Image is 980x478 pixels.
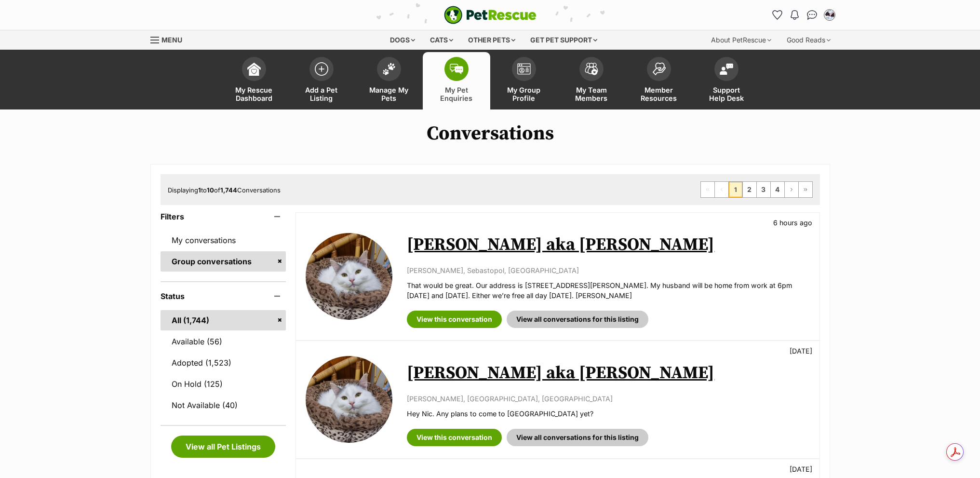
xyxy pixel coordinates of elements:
[637,86,681,102] span: Member Resources
[168,186,281,194] span: Displaying to of Conversations
[161,292,286,300] header: Status
[705,86,748,102] span: Support Help Desk
[701,182,714,197] span: First page
[315,62,328,76] img: add-pet-listing-icon-0afa8454b4691262ce3f59096e99ab1cd57d4a30225e0717b998d2c9b9846f56.svg
[247,62,261,76] img: dashboard-icon-eb2f2d2d3e046f16d808141f083e7271f6b2e854fb5c12c21221c1fb7104beca.svg
[780,30,837,50] div: Good Reads
[502,86,546,102] span: My Group Profile
[161,212,286,221] header: Filters
[790,464,812,474] p: [DATE]
[700,181,813,198] nav: Pagination
[407,362,714,384] a: [PERSON_NAME] aka [PERSON_NAME]
[790,346,812,356] p: [DATE]
[435,86,478,102] span: My Pet Enquiries
[770,7,785,23] a: Favourites
[807,10,817,20] img: chat-41dd97257d64d25036548639549fe6c8038ab92f7586957e7f3b1b290dea8141.svg
[570,86,613,102] span: My Team Members
[729,182,742,197] span: Page 1
[288,52,355,109] a: Add a Pet Listing
[704,30,778,50] div: About PetRescue
[720,63,733,75] img: help-desk-icon-fdf02630f3aa405de69fd3d07c3f3aa587a6932b1a1747fa1d2bba05be0121f9.svg
[382,63,396,75] img: manage-my-pets-icon-02211641906a0b7f246fdf0571729dbe1e7629f14944591b6c1af311fb30b64b.svg
[771,182,784,197] a: Page 4
[220,52,288,109] a: My Rescue Dashboard
[407,234,714,256] a: [PERSON_NAME] aka [PERSON_NAME]
[161,36,182,44] span: Menu
[743,182,756,197] a: Page 2
[161,395,286,415] a: Not Available (40)
[825,10,834,20] img: catherine blew profile pic
[444,6,537,24] a: PetRescue
[306,233,392,320] img: Jamilla aka Milla
[367,86,411,102] span: Manage My Pets
[150,30,189,48] a: Menu
[693,52,760,109] a: Support Help Desk
[461,30,522,50] div: Other pets
[625,52,693,109] a: Member Resources
[161,331,286,352] a: Available (56)
[822,7,837,23] button: My account
[791,10,798,20] img: notifications-46538b983faf8c2785f20acdc204bb7945ddae34d4c08c2a6579f10ce5e182be.svg
[517,63,531,75] img: group-profile-icon-3fa3cf56718a62981997c0bc7e787c4b2cf8bcc04b72c1350f741eb67cf2f40e.svg
[490,52,558,109] a: My Group Profile
[161,310,286,330] a: All (1,744)
[407,429,502,446] a: View this conversation
[785,182,798,197] a: Next page
[423,30,460,50] div: Cats
[757,182,770,197] a: Page 3
[161,251,286,272] a: Group conversations
[407,394,809,404] p: [PERSON_NAME], [GEOGRAPHIC_DATA], [GEOGRAPHIC_DATA]
[300,86,343,102] span: Add a Pet Listing
[161,353,286,373] a: Adopted (1,523)
[161,374,286,394] a: On Hold (125)
[407,280,809,301] p: That would be great. Our address is [STREET_ADDRESS][PERSON_NAME]. My husband will be home from w...
[198,186,201,194] strong: 1
[171,436,275,458] a: View all Pet Listings
[652,62,666,75] img: member-resources-icon-8e73f808a243e03378d46382f2149f9095a855e16c252ad45f914b54edf8863c.svg
[355,52,423,109] a: Manage My Pets
[715,182,728,197] span: Previous page
[805,7,820,23] a: Conversations
[220,186,237,194] strong: 1,744
[799,182,812,197] a: Last page
[558,52,625,109] a: My Team Members
[383,30,422,50] div: Dogs
[507,311,648,328] a: View all conversations for this listing
[770,7,837,23] ul: Account quick links
[232,86,276,102] span: My Rescue Dashboard
[407,265,809,275] p: [PERSON_NAME], Sebastopol, [GEOGRAPHIC_DATA]
[161,230,286,250] a: My conversations
[207,186,214,194] strong: 10
[423,52,490,109] a: My Pet Enquiries
[507,429,648,446] a: View all conversations for this listing
[524,30,604,50] div: Get pet support
[773,218,812,228] p: 6 hours ago
[585,63,598,75] img: team-members-icon-5396bd8760b3fe7c0b43da4ab00e1e3bb1a5d9ba89233759b79545d2d3fc5d0d.svg
[450,64,463,74] img: pet-enquiries-icon-7e3ad2cf08bfb03b45e93fb7055b45f3efa6380592205ae92323e6603595dc1f.svg
[407,311,502,328] a: View this conversation
[407,409,809,419] p: Hey Nic. Any plans to come to [GEOGRAPHIC_DATA] yet?
[306,356,392,443] img: Jamilla aka Milla
[444,6,537,24] img: logo-e224e6f780fb5917bec1dbf3a21bbac754714ae5b6737aabdf751b685950b380.svg
[787,7,803,23] button: Notifications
